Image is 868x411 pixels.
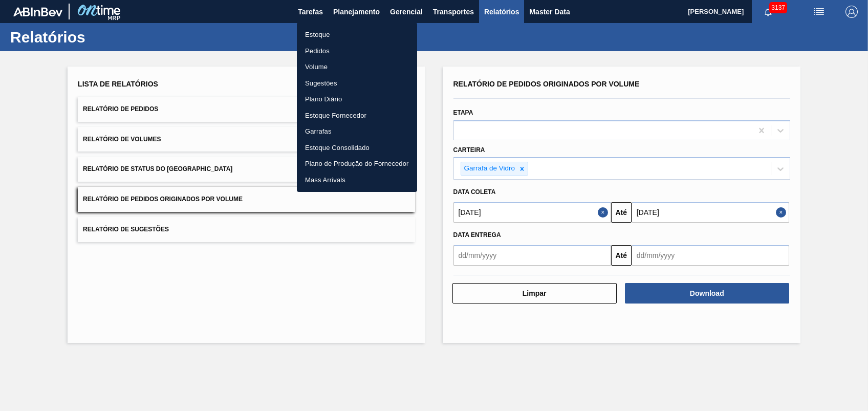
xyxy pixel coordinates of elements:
a: Mass Arrivals [297,172,417,188]
a: Garrafas [297,123,417,140]
a: Estoque Consolidado [297,140,417,156]
a: Pedidos [297,43,417,59]
a: Volume [297,59,417,75]
a: Sugestões [297,75,417,92]
a: Estoque Fornecedor [297,107,417,124]
a: Estoque [297,27,417,43]
a: Plano de Produção do Fornecedor [297,156,417,172]
a: Plano Diário [297,91,417,107]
